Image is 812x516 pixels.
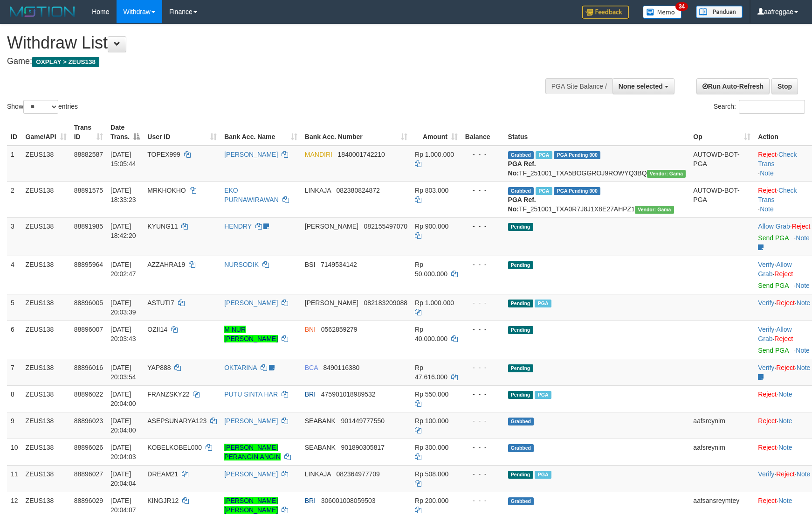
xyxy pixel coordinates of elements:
[321,326,358,333] span: Copy 0562859279 to clipboard
[110,299,136,316] span: [DATE] 20:03:39
[758,347,788,354] a: Send PGA
[338,151,385,158] span: Copy 1840001742210 to clipboard
[758,326,774,333] a: Verify
[23,100,58,114] select: Showentries
[758,151,797,167] a: Check Trans
[415,364,447,381] span: Rp 47.616.000
[758,151,777,158] a: Reject
[22,217,70,256] td: ZEUS138
[7,359,22,385] td: 7
[508,364,533,372] span: Pending
[758,187,797,203] a: Check Trans
[224,187,279,203] a: EKO PURNAWIRAWAN
[508,444,534,452] span: Grabbed
[7,57,532,66] h4: Game:
[796,282,810,289] a: Note
[776,299,795,307] a: Reject
[760,169,774,177] a: Note
[758,261,791,278] span: ·
[689,146,754,182] td: AUTOWD-BOT-PGA
[508,187,534,195] span: Grabbed
[323,364,359,371] span: Copy 8490116380 to clipboard
[465,260,501,269] div: - - -
[508,326,533,334] span: Pending
[74,187,103,194] span: 88891575
[74,364,103,371] span: 88896016
[147,223,178,230] span: KYUNG11
[22,321,70,359] td: ZEUS138
[689,412,754,439] td: aafsreynim
[7,439,22,465] td: 10
[22,385,70,412] td: ZEUS138
[647,170,686,178] span: Vendor URL: https://trx31.1velocity.biz
[545,78,612,94] div: PGA Site Balance /
[7,385,22,412] td: 8
[321,390,376,398] span: Copy 475901018989532 to clipboard
[110,326,136,342] span: [DATE] 20:03:43
[619,83,663,90] span: None selected
[675,2,688,11] span: 34
[224,223,252,230] a: HENDRY
[110,444,136,460] span: [DATE] 20:04:03
[147,151,180,158] span: TOPEX999
[689,181,754,217] td: AUTOWD-BOT-PGA
[22,294,70,321] td: ZEUS138
[224,390,278,398] a: PUTU SINTA HAR
[465,469,501,479] div: - - -
[465,390,501,399] div: - - -
[508,196,536,213] b: PGA Ref. No:
[758,326,791,342] a: Allow Grab
[415,417,448,425] span: Rp 100.000
[305,364,318,371] span: BCA
[758,390,777,398] a: Reject
[415,326,447,342] span: Rp 40.000.000
[74,326,103,333] span: 88896007
[22,465,70,492] td: ZEUS138
[508,471,533,479] span: Pending
[305,261,316,268] span: BSI
[22,439,70,465] td: ZEUS138
[535,300,551,307] span: Marked by aafanarl
[22,119,70,146] th: Game/API: activate to sort column ascending
[465,298,501,307] div: - - -
[74,299,103,307] span: 88896005
[415,470,448,478] span: Rp 508.000
[774,270,793,278] a: Reject
[305,223,358,230] span: [PERSON_NAME]
[224,497,278,514] a: [PERSON_NAME] [PERSON_NAME]
[696,6,743,18] img: panduan.png
[465,325,501,334] div: - - -
[797,299,811,307] a: Note
[321,261,357,268] span: Copy 7149534142 to clipboard
[508,497,534,505] span: Grabbed
[321,497,376,504] span: Copy 306001008059503 to clipboard
[305,470,331,478] span: LINKAJA
[758,326,791,342] span: ·
[110,223,136,239] span: [DATE] 18:42:20
[635,206,674,214] span: Vendor URL: https://trx31.1velocity.biz
[612,78,674,94] button: None selected
[504,119,690,146] th: Status
[74,470,103,478] span: 88896027
[508,151,534,159] span: Grabbed
[758,497,777,504] a: Reject
[74,223,103,230] span: 88891985
[364,299,407,307] span: Copy 082183209088 to clipboard
[7,100,78,114] label: Show entries
[643,6,682,19] img: Button%20Memo.svg
[758,364,774,371] a: Verify
[74,444,103,451] span: 88896026
[778,417,792,425] a: Note
[778,444,792,451] a: Note
[465,150,501,159] div: - - -
[535,471,551,479] span: Marked by aafpengsreynich
[336,187,379,194] span: Copy 082380824872 to clipboard
[74,151,103,158] span: 88882587
[147,497,179,504] span: KINGJR12
[305,497,316,504] span: BRI
[504,146,690,182] td: TF_251001_TXA5BOGGROJ9ROWYQ3BQ
[7,412,22,439] td: 9
[554,151,600,159] span: PGA Pending
[301,119,411,146] th: Bank Acc. Number: activate to sort column ascending
[554,187,600,195] span: PGA Pending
